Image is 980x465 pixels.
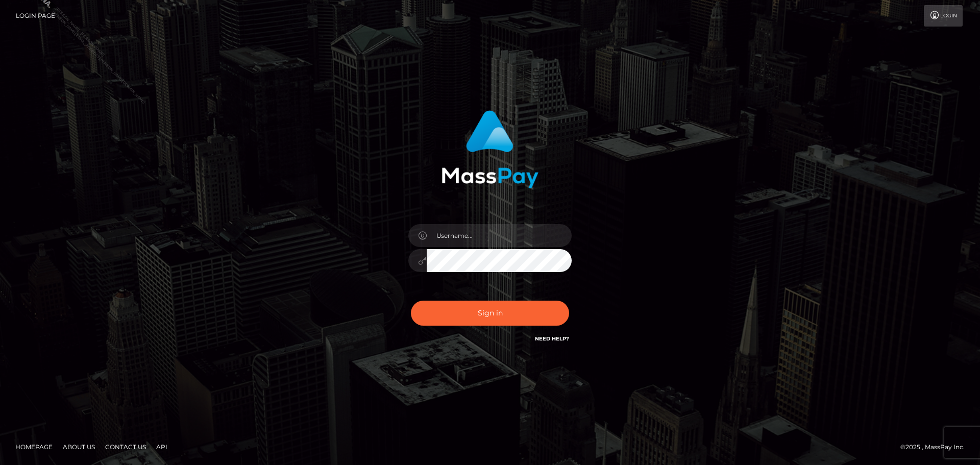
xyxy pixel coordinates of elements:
[924,5,963,27] a: Login
[16,5,55,27] a: Login Page
[900,442,972,453] div: © 2025 , MassPay Inc.
[427,224,572,247] input: Username...
[11,439,57,455] a: Homepage
[152,439,171,455] a: API
[411,301,569,326] button: Sign in
[535,335,569,342] a: Need Help?
[442,110,538,188] img: MassPay Login
[59,439,99,455] a: About Us
[101,439,150,455] a: Contact Us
